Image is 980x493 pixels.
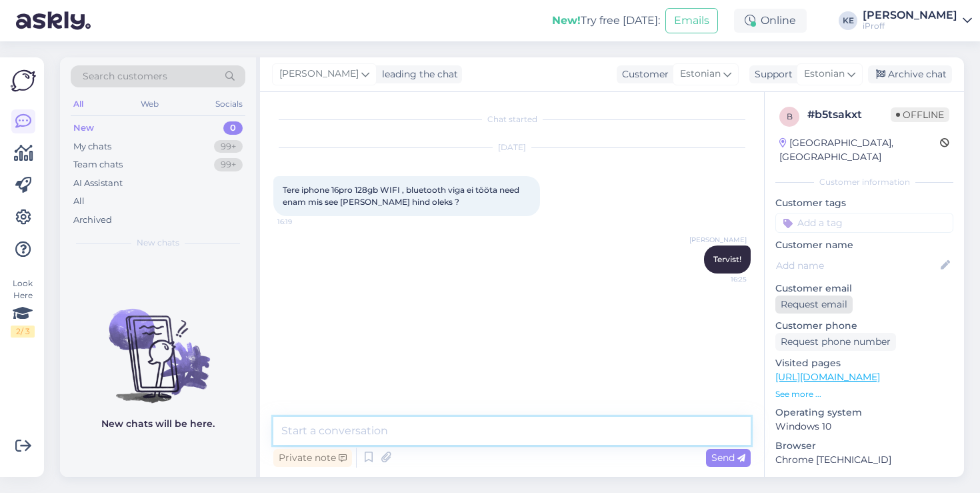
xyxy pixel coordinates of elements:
p: See more ... [775,388,953,400]
div: 0 [223,121,243,135]
div: Customer [617,67,669,81]
span: 16:19 [277,217,327,227]
div: 99+ [214,140,243,153]
div: Try free [DATE]: [552,13,660,29]
div: New [73,121,94,135]
div: [DATE] [273,141,751,153]
div: iProff [863,21,957,31]
p: Windows 10 [775,420,953,434]
div: 99+ [214,158,243,171]
p: Chrome [TECHNICAL_ID] [775,453,953,467]
span: Offline [891,107,949,122]
div: KE [839,11,857,30]
span: b [787,111,793,121]
span: Tere iphone 16pro 128gb WIFI , bluetooth viga ei tööta need enam mis see [PERSON_NAME] hind oleks ? [283,185,521,207]
p: Visited pages [775,356,953,370]
div: 2 / 3 [11,326,35,338]
p: New chats will be here. [101,417,215,431]
span: Search customers [83,69,167,83]
span: 16:25 [697,274,747,284]
div: Private note [273,449,352,467]
div: [GEOGRAPHIC_DATA], [GEOGRAPHIC_DATA] [779,136,940,164]
input: Add name [776,258,938,273]
button: Emails [665,8,718,33]
img: No chats [60,285,256,405]
p: Customer name [775,238,953,252]
p: Customer email [775,282,953,296]
span: Estonian [680,67,721,81]
span: Tervist! [713,254,741,264]
input: Add a tag [775,213,953,233]
p: Customer phone [775,319,953,333]
img: Askly Logo [11,68,36,93]
div: Support [749,67,793,81]
div: Archived [73,213,112,227]
div: Team chats [73,158,123,171]
span: [PERSON_NAME] [689,235,747,245]
div: All [73,195,85,208]
span: [PERSON_NAME] [279,67,359,81]
div: Web [138,95,161,113]
div: Socials [213,95,245,113]
div: Customer information [775,176,953,188]
div: AI Assistant [73,177,123,190]
div: My chats [73,140,111,153]
div: [PERSON_NAME] [863,10,957,21]
b: New! [552,14,581,27]
div: Archive chat [868,65,952,83]
span: Send [711,452,745,464]
a: [PERSON_NAME]iProff [863,10,972,31]
p: Customer tags [775,196,953,210]
div: Chat started [273,113,751,125]
div: Request email [775,296,853,314]
a: [URL][DOMAIN_NAME] [775,371,880,383]
div: Look Here [11,278,35,338]
span: New chats [137,237,179,249]
span: Estonian [804,67,845,81]
div: Request phone number [775,333,896,351]
div: Online [734,9,807,33]
div: # b5tsakxt [807,107,891,123]
p: Browser [775,439,953,453]
p: Operating system [775,406,953,420]
div: leading the chat [377,67,458,81]
div: All [71,95,86,113]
